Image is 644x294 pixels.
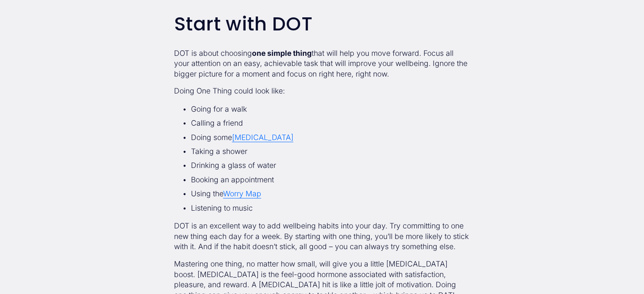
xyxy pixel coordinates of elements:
[223,189,261,198] a: Worry Map
[191,189,470,199] p: Using the
[174,221,470,252] p: DOT is an excellent way to add wellbeing habits into your day. Try committing to one new thing ea...
[191,104,470,115] p: Going for a walk
[232,133,293,142] a: [MEDICAL_DATA]
[174,48,470,80] p: DOT is about choosing that will help you move forward. Focus all your attention on an easy, achie...
[191,146,470,157] p: Taking a shower
[252,49,312,58] strong: one simple thing
[174,14,470,35] h2: Start with DOT
[174,86,470,96] p: Doing One Thing could look like:
[191,203,470,214] p: Listening to music
[191,175,470,185] p: Booking an appointment
[191,118,470,129] p: Calling a friend
[191,132,470,143] p: Doing some
[191,160,470,171] p: Drinking a glass of water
